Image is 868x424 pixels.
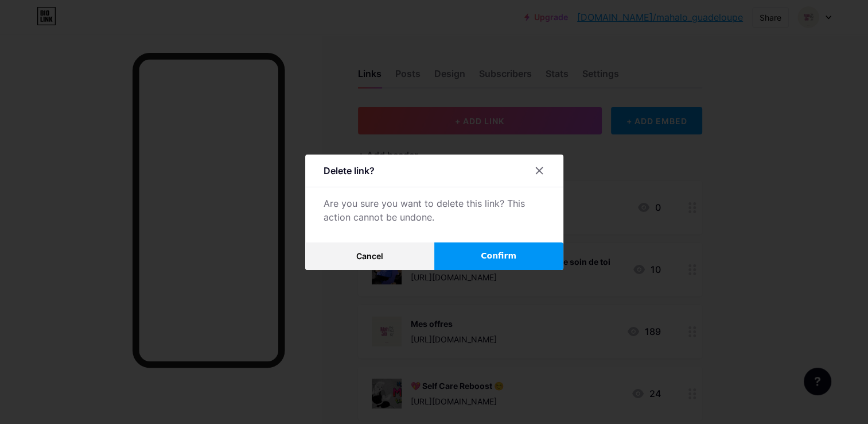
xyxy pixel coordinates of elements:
span: Cancel [356,251,383,261]
span: Confirm [481,250,516,262]
div: Are you sure you want to delete this link? This action cannot be undone. [324,196,545,224]
button: Cancel [305,242,434,270]
div: Delete link? [324,164,375,178]
button: Confirm [434,242,563,270]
